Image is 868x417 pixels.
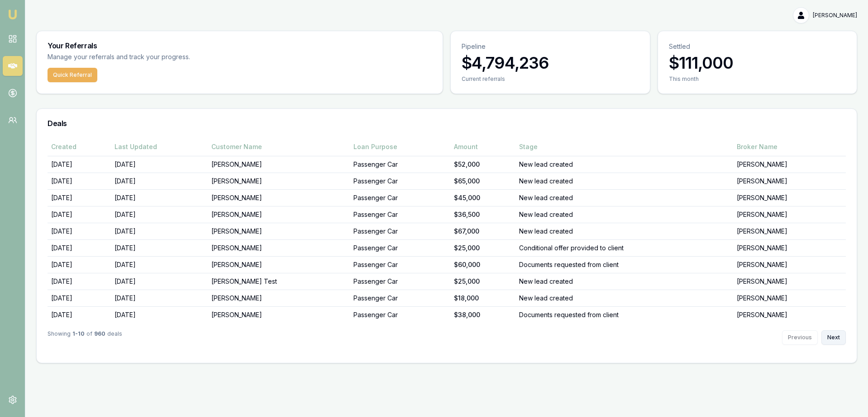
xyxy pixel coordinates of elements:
[733,306,846,323] td: [PERSON_NAME]
[48,256,111,273] td: [DATE]
[454,277,512,286] div: $25,000
[454,294,512,303] div: $18,000
[733,256,846,273] td: [PERSON_NAME]
[48,68,97,82] button: Quick Referral
[350,256,450,273] td: Passenger Car
[111,223,208,239] td: [DATE]
[733,173,846,189] td: [PERSON_NAME]
[454,210,512,219] div: $36,500
[48,306,111,323] td: [DATE]
[515,306,733,323] td: Documents requested from client
[350,273,450,290] td: Passenger Car
[669,54,846,72] h3: $111,000
[7,9,18,20] img: emu-icon-u.png
[208,239,349,256] td: [PERSON_NAME]
[111,290,208,306] td: [DATE]
[515,223,733,239] td: New lead created
[515,206,733,223] td: New lead created
[111,206,208,223] td: [DATE]
[350,156,450,173] td: Passenger Car
[454,177,512,186] div: $65,000
[462,42,639,51] p: Pipeline
[515,273,733,290] td: New lead created
[111,189,208,206] td: [DATE]
[353,142,447,151] div: Loan Purpose
[733,223,846,239] td: [PERSON_NAME]
[733,273,846,290] td: [PERSON_NAME]
[208,273,349,290] td: [PERSON_NAME] Test
[350,239,450,256] td: Passenger Car
[454,160,512,169] div: $52,000
[669,42,846,51] p: Settled
[208,256,349,273] td: [PERSON_NAME]
[350,306,450,323] td: Passenger Car
[515,173,733,189] td: New lead created
[454,260,512,269] div: $60,000
[462,75,639,83] div: Current referrals
[111,239,208,256] td: [DATE]
[462,54,639,72] h3: $4,794,236
[48,330,122,345] div: Showing of deals
[733,189,846,206] td: [PERSON_NAME]
[48,52,279,62] p: Manage your referrals and track your progress.
[111,156,208,173] td: [DATE]
[350,173,450,189] td: Passenger Car
[208,223,349,239] td: [PERSON_NAME]
[350,189,450,206] td: Passenger Car
[813,12,857,19] span: [PERSON_NAME]
[515,189,733,206] td: New lead created
[454,193,512,202] div: $45,000
[48,223,111,239] td: [DATE]
[111,306,208,323] td: [DATE]
[737,142,842,151] div: Broker Name
[733,156,846,173] td: [PERSON_NAME]
[114,142,204,151] div: Last Updated
[515,156,733,173] td: New lead created
[350,223,450,239] td: Passenger Car
[733,206,846,223] td: [PERSON_NAME]
[48,42,432,49] h3: Your Referrals
[519,142,730,151] div: Stage
[669,75,846,83] div: This month
[208,173,349,189] td: [PERSON_NAME]
[211,142,346,151] div: Customer Name
[48,189,111,206] td: [DATE]
[515,239,733,256] td: Conditional offer provided to client
[51,142,107,151] div: Created
[48,173,111,189] td: [DATE]
[733,290,846,306] td: [PERSON_NAME]
[48,239,111,256] td: [DATE]
[208,206,349,223] td: [PERSON_NAME]
[111,173,208,189] td: [DATE]
[454,310,512,319] div: $38,000
[111,256,208,273] td: [DATE]
[48,273,111,290] td: [DATE]
[454,244,512,253] div: $25,000
[515,256,733,273] td: Documents requested from client
[350,290,450,306] td: Passenger Car
[48,290,111,306] td: [DATE]
[208,189,349,206] td: [PERSON_NAME]
[208,290,349,306] td: [PERSON_NAME]
[48,206,111,223] td: [DATE]
[733,239,846,256] td: [PERSON_NAME]
[350,206,450,223] td: Passenger Car
[454,227,512,236] div: $67,000
[454,142,512,151] div: Amount
[48,120,846,127] h3: Deals
[111,273,208,290] td: [DATE]
[821,330,846,345] button: Next
[208,306,349,323] td: [PERSON_NAME]
[72,330,85,345] strong: 1 - 10
[208,156,349,173] td: [PERSON_NAME]
[515,290,733,306] td: New lead created
[48,156,111,173] td: [DATE]
[94,330,105,345] strong: 960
